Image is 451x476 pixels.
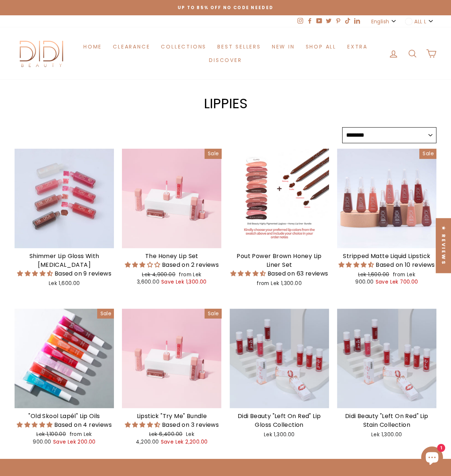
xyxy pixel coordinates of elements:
div: Lek 1,300.00 [230,431,329,438]
a: Collections [155,40,212,53]
div: Shimmer Lip Gloss With [MEDICAL_DATA] [15,252,114,269]
div: The Honey Lip Set [122,252,221,261]
span: 4.33 stars [125,421,162,429]
a: Discover [203,54,247,67]
span: Save Lek 1,300.00 [161,278,207,285]
span: Lek 4,900.00 [142,271,175,278]
span: ALL L [414,17,426,26]
span: Up to 85% off NO CODE NEEDED [178,5,274,11]
a: Shimmer Lip Gloss With [MEDICAL_DATA] 4.67 stars Based on 9 reviews Lek 1,600.00 [15,149,114,289]
span: Lek 1,600.00 [358,271,389,278]
a: Extra [342,40,373,53]
a: Lipstick "Try Me" Bundle 4.33 stars Based on 3 reviews Lek 6,400.00 Lek 4,200.00Save Lek 2,200.00 [122,309,221,448]
a: Clearance [107,40,155,53]
a: Home [78,40,107,53]
span: 5.00 stars [17,421,54,429]
span: Based on 4 reviews [54,421,112,429]
a: Pout Power Brown Honey Lip Liner Set 4.27 stars Based on 63 reviews from Lek 1,300.00 [230,149,329,289]
div: Lek 1,300.00 [337,431,436,438]
span: Based on 2 reviews [162,261,219,269]
div: Lek 1,600.00 [15,280,114,287]
div: Sale [205,149,222,159]
div: Click to open Judge.me floating reviews tab [436,218,451,273]
a: Shop All [300,40,342,53]
span: Based on 3 reviews [162,421,219,429]
div: Didi Beauty "Left On Red" Lip Gloss Collection [230,412,329,429]
div: from Lek 900.00 [15,431,114,446]
div: Sale [419,149,436,159]
div: from Lek 1,300.00 [230,280,329,287]
a: Didi Beauty "Left On Red" Lip Stain Collection Lek 1,300.00 [337,309,436,441]
span: 4.67 stars [17,269,54,278]
div: from Lek 900.00 [337,271,436,286]
a: New in [266,40,300,53]
div: Lek 4,200.00 [122,431,221,446]
span: 4.40 stars [339,261,376,269]
div: "Old Skool Lapél" Lip Oils [15,412,114,421]
div: from Lek 3,600.00 [122,271,221,286]
inbox-online-store-chat: Shopify online store chat [419,446,445,470]
span: Based on 10 reviews [376,261,435,269]
span: Based on 63 reviews [268,269,328,278]
div: Stripped Matte Liquid Lipstick [337,252,436,261]
h1: LIPPIES [15,97,436,110]
span: Lek 6,400.00 [149,431,183,438]
a: Stripped Matte Liquid Lipstick 4.40 stars Based on 10 reviews Lek 1,600.00 from Lek 900.00Save Le... [337,149,436,288]
a: The Honey Lip Set 3.00 stars Based on 2 reviews Lek 4,900.00 from Lek 3,600.00Save Lek 1,300.00 [122,149,221,288]
span: Save Lek 2,200.00 [161,438,208,445]
span: Save Lek 200.00 [53,438,96,445]
div: Pout Power Brown Honey Lip Liner Set [230,252,329,269]
div: Sale [97,309,114,319]
a: "Old Skool Lapél" Lip Oils 5.00 stars Based on 4 reviews Lek 1,100.00 from Lek 900.00Save Lek 200.00 [15,309,114,448]
span: Lek 1,100.00 [36,431,66,438]
button: ALL L [403,15,436,27]
div: Didi Beauty "Left On Red" Lip Stain Collection [337,412,436,429]
a: Didi Beauty "Left On Red" Lip Gloss Collection Lek 1,300.00 [230,309,329,441]
span: 4.27 stars [230,269,268,278]
div: Lipstick "Try Me" Bundle [122,412,221,421]
a: Best Sellers [212,40,266,53]
img: Didi Beauty Co. [15,38,69,69]
span: Based on 9 reviews [55,269,111,278]
span: English [371,17,389,26]
button: English [369,15,399,27]
div: Sale [205,309,222,319]
span: 3.00 stars [125,261,162,269]
ul: Primary [69,40,382,67]
span: Save Lek 700.00 [376,278,418,285]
